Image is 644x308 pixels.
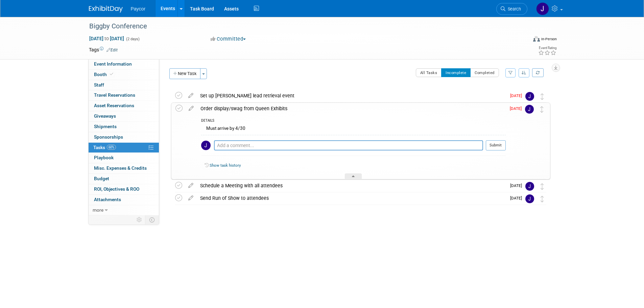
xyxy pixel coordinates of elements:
[125,37,140,41] span: (2 days)
[94,92,135,98] span: Travel Reservations
[505,6,521,11] span: Search
[538,46,556,50] div: Event Rating
[94,197,121,202] span: Attachments
[416,68,442,77] button: All Tasks
[103,36,110,41] span: to
[201,141,211,150] img: Jenny Campbell
[89,80,159,90] a: Staff
[532,68,544,77] a: Refresh
[197,180,506,191] div: Schedule a Meeting with all attendees
[89,174,159,184] a: Budget
[89,46,118,53] td: Tags
[145,215,159,224] td: Toggle Event Tabs
[541,37,557,42] div: In-Person
[540,106,544,113] i: Move task
[185,105,197,112] a: edit
[510,196,525,200] span: [DATE]
[197,103,506,114] div: Order display/swag from Queen Exhibits
[94,176,109,181] span: Budget
[110,72,113,76] i: Booth reservation complete
[89,195,159,205] a: Attachments
[89,111,159,121] a: Giveaways
[89,6,123,13] img: ExhibitDay
[89,35,124,42] span: [DATE] [DATE]
[89,132,159,142] a: Sponsorships
[533,36,540,42] img: Format-Inperson.png
[486,140,506,150] button: Submit
[94,113,116,119] span: Giveaways
[89,90,159,100] a: Travel Reservations
[89,59,159,69] a: Event Information
[94,134,123,140] span: Sponsorships
[89,184,159,194] a: ROI, Objectives & ROO
[441,68,471,77] button: Incomplete
[541,183,544,190] i: Move task
[94,186,139,192] span: ROI, Objectives & ROO
[89,143,159,153] a: Tasks60%
[131,6,146,11] span: Paycor
[93,145,116,150] span: Tasks
[93,207,103,213] span: more
[525,92,534,101] img: Jenny Campbell
[496,3,527,15] a: Search
[185,93,197,99] a: edit
[510,183,525,188] span: [DATE]
[487,35,557,45] div: Event Format
[89,101,159,111] a: Asset Reservations
[94,124,117,129] span: Shipments
[525,182,534,191] img: Jenny Campbell
[541,93,544,100] i: Move task
[541,196,544,202] i: Move task
[94,155,114,160] span: Playbook
[197,192,506,204] div: Send Run of Show to attendees
[510,93,525,98] span: [DATE]
[525,105,534,114] img: Jenny Campbell
[94,82,104,88] span: Staff
[94,61,132,67] span: Event Information
[89,153,159,163] a: Playbook
[89,122,159,132] a: Shipments
[94,103,134,108] span: Asset Reservations
[89,70,159,80] a: Booth
[210,163,241,168] a: Show task history
[510,106,525,111] span: [DATE]
[208,35,248,43] button: Committed
[197,90,506,101] div: Set up [PERSON_NAME] lead retrieval event
[201,124,506,135] div: Must arrive by 4/30
[87,20,517,32] div: Biggby Conference
[89,163,159,173] a: Misc. Expenses & Credits
[525,194,534,203] img: Jenny Campbell
[201,118,506,124] div: DETAILS
[185,195,197,201] a: edit
[107,145,116,150] span: 60%
[94,72,115,77] span: Booth
[185,183,197,189] a: edit
[94,165,147,171] span: Misc. Expenses & Credits
[470,68,499,77] button: Completed
[89,205,159,215] a: more
[106,48,118,52] a: Edit
[536,2,549,15] img: Jenny Campbell
[134,215,145,224] td: Personalize Event Tab Strip
[169,68,200,79] button: New Task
